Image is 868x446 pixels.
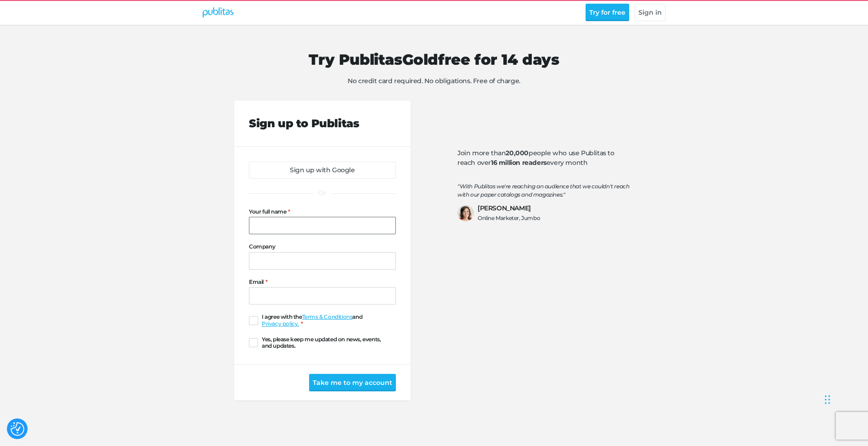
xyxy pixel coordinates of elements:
[825,386,830,413] div: Drag
[290,165,355,175] div: Sign up with Google
[478,214,540,222] p: Online Marketer, Jumbo
[262,320,299,327] a: Privacy policy.
[11,422,24,436] button: Cookie Settings
[457,205,474,221] img: ilse-van-breugel.png
[262,314,362,327] span: I agree with the and
[506,149,529,157] b: 20,000
[11,422,24,436] img: Revisit consent button
[822,377,868,421] iframe: Chat Widget
[249,115,396,132] h2: Sign up to Publitas
[262,336,381,350] span: Yes, please keep me updated on news, events, and updates.
[214,76,654,86] span: No credit card required. No obligations. Free of charge.
[586,4,629,21] button: Try for free
[249,209,396,215] label: Your full name
[478,204,540,212] h5: [PERSON_NAME]
[313,188,332,198] div: Or
[402,51,438,68] span: Gold
[457,148,634,168] p: Join more than people who use Publitas to reach over every month
[302,313,353,320] a: Terms & Conditions
[491,158,547,167] b: 16 million readers
[309,374,396,391] button: Take me to my account
[635,4,665,21] button: Sign in
[249,279,396,285] label: Email
[249,162,396,179] a: Sign up with Google
[214,49,654,71] h1: Try Publitas free for 14 days
[457,182,634,199] div: " With Publitas we're reaching an audience that we couldn't reach with our paper catalogs and mag...
[249,243,396,250] label: Company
